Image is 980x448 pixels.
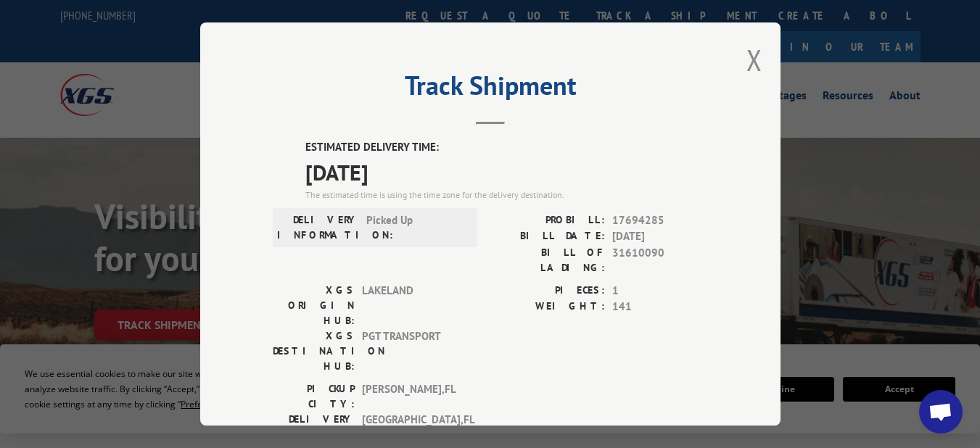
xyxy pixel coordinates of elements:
[612,244,708,275] span: 31610090
[612,282,708,299] span: 1
[305,155,708,188] span: [DATE]
[273,328,355,373] label: XGS DESTINATION HUB:
[746,41,762,79] button: Close modal
[612,228,708,245] span: [DATE]
[366,212,464,242] span: Picked Up
[612,299,708,315] span: 141
[273,381,355,411] label: PICKUP CITY:
[273,411,355,441] label: DELIVERY CITY:
[273,282,355,328] label: XGS ORIGIN HUB:
[490,282,605,299] label: PIECES:
[490,212,605,228] label: PROBILL:
[362,282,460,328] span: LAKELAND
[362,411,460,441] span: [GEOGRAPHIC_DATA] , FL
[490,228,605,245] label: BILL DATE:
[273,75,708,103] h2: Track Shipment
[612,212,708,228] span: 17694285
[490,299,605,315] label: WEIGHT:
[277,212,359,242] label: DELIVERY INFORMATION:
[490,244,605,275] label: BILL OF LADING:
[362,381,460,411] span: [PERSON_NAME] , FL
[919,390,963,434] div: Open chat
[362,328,460,373] span: PGT TRANSPORT
[305,188,708,201] div: The estimated time is using the time zone for the delivery destination.
[305,139,708,156] label: ESTIMATED DELIVERY TIME:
